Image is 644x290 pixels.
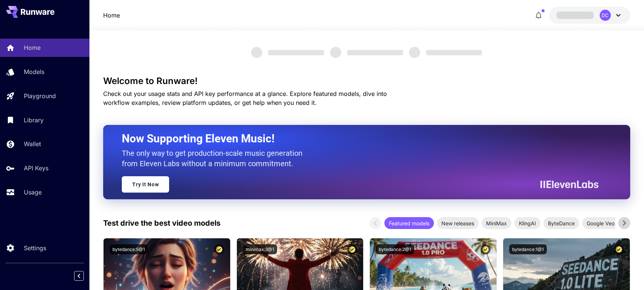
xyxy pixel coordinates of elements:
span: MiniMax [482,219,511,227]
nav: breadcrumb [103,11,120,20]
p: Usage [24,188,42,197]
span: New releases [437,219,479,227]
p: API Keys [24,164,48,173]
div: KlingAI [514,217,540,229]
button: Collapse sidebar [74,271,84,281]
div: New releases [437,217,479,229]
div: Featured models [384,217,434,229]
p: Home [24,43,41,52]
div: DC [600,10,611,21]
button: bytedance:5@1 [110,244,148,254]
p: Models [24,67,44,76]
p: Settings [24,244,46,252]
button: DC [549,7,630,24]
span: ByteDance [543,219,579,227]
p: The only way to get production-scale music generation from Eleven Labs without a minimum commitment. [122,148,308,169]
a: Home [103,11,120,20]
button: Certified Model – Vetted for best performance and includes a commercial license. [214,244,224,254]
p: Test drive the best video models [103,217,221,229]
span: Check out your usage stats and API key performance at a glance. Explore featured models, dive int... [103,90,387,106]
p: Library [24,116,44,125]
button: Certified Model – Vetted for best performance and includes a commercial license. [614,244,624,254]
button: minimax:3@1 [243,244,277,254]
a: Try It Now [122,176,169,193]
span: Featured models [384,219,434,227]
div: Google Veo [582,217,619,229]
p: Wallet [24,139,41,148]
button: Certified Model – Vetted for best performance and includes a commercial license. [347,244,357,254]
button: bytedance:1@1 [509,244,547,254]
div: ByteDance [543,217,579,229]
button: bytedance:2@1 [376,244,414,254]
div: Collapse sidebar [80,269,89,283]
button: Certified Model – Vetted for best performance and includes a commercial license. [480,244,491,254]
span: KlingAI [514,219,540,227]
p: Playground [24,91,56,100]
h2: Now Supporting Eleven Music! [122,132,593,146]
span: Google Veo [582,219,619,227]
h3: Welcome to Runware! [103,76,630,86]
div: MiniMax [482,217,511,229]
